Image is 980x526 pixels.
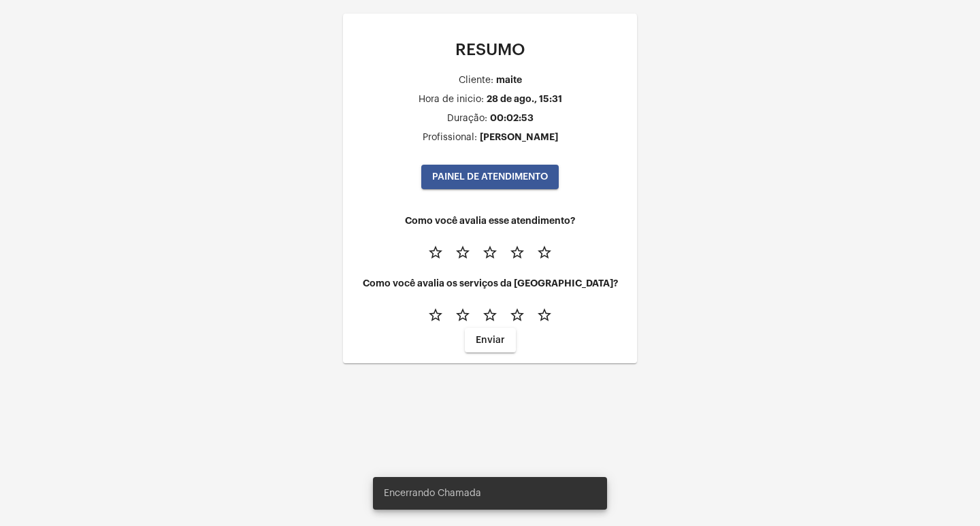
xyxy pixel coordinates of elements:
div: Duração: [447,114,487,124]
h4: Como você avalia esse atendimento? [354,216,626,226]
mat-icon: star_border [536,244,553,261]
mat-icon: star_border [482,307,498,323]
button: Enviar [465,328,516,352]
mat-icon: star_border [455,244,471,261]
div: 00:02:53 [490,113,534,123]
mat-icon: star_border [482,244,498,261]
div: 28 de ago., 15:31 [487,94,562,104]
mat-icon: star_border [509,244,525,261]
p: RESUMO [354,41,626,59]
mat-icon: star_border [427,307,444,323]
span: PAINEL DE ATENDIMENTO [432,172,548,182]
mat-icon: star_border [509,307,525,323]
mat-icon: star_border [455,307,471,323]
div: maite [496,75,522,85]
div: [PERSON_NAME] [480,132,558,142]
h4: Como você avalia os serviços da [GEOGRAPHIC_DATA]? [354,278,626,289]
mat-icon: star_border [427,244,444,261]
span: Encerrando Chamada [384,487,481,500]
mat-icon: star_border [536,307,553,323]
button: PAINEL DE ATENDIMENTO [421,165,559,189]
div: Cliente: [459,76,493,86]
div: Profissional: [423,133,477,143]
div: Hora de inicio: [419,95,484,105]
span: Enviar [476,335,505,345]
